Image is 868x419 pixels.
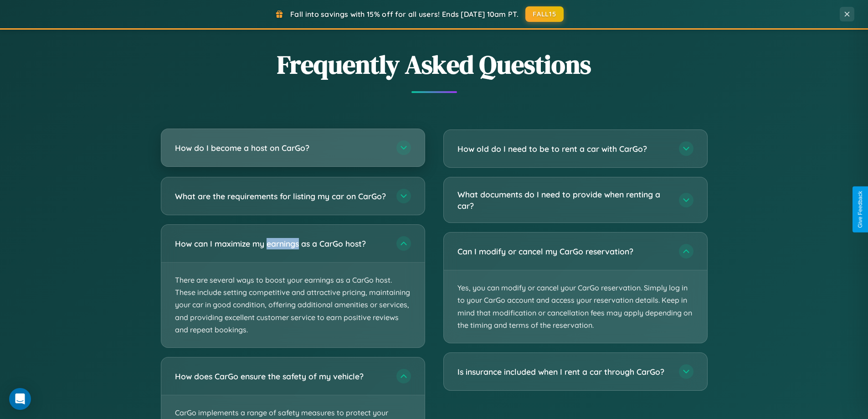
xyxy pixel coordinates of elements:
[525,6,564,22] button: FALL15
[175,238,387,249] h3: How can I maximize my earnings as a CarGo host?
[457,143,670,155] h3: How old do I need to be to rent a car with CarGo?
[161,263,425,347] p: There are several ways to boost your earnings as a CarGo host. These include setting competitive ...
[9,388,31,410] div: Open Intercom Messenger
[175,371,387,382] h3: How does CarGo ensure the safety of my vehicle?
[161,47,708,82] h2: Frequently Asked Questions
[457,189,670,211] h3: What documents do I need to provide when renting a car?
[175,142,387,154] h3: How do I become a host on CarGo?
[857,191,863,228] div: Give Feedback
[175,191,387,202] h3: What are the requirements for listing my car on CarGo?
[457,246,670,257] h3: Can I modify or cancel my CarGo reservation?
[457,366,670,378] h3: Is insurance included when I rent a car through CarGo?
[290,10,519,19] span: Fall into savings with 15% off for all users! Ends [DATE] 10am PT.
[444,270,707,343] p: Yes, you can modify or cancel your CarGo reservation. Simply log in to your CarGo account and acc...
